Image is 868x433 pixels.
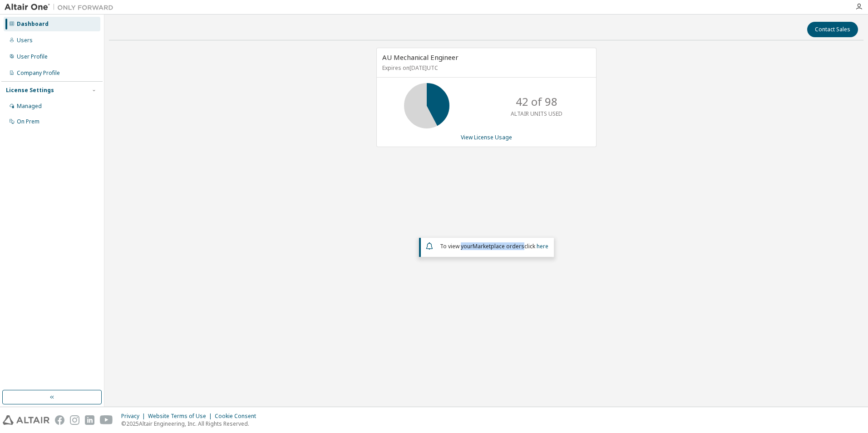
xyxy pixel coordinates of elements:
[3,415,49,425] img: altair_logo.svg
[516,94,557,109] p: 42 of 98
[121,413,148,420] div: Privacy
[17,20,49,28] div: Dashboard
[121,420,261,428] p: © 2025 Altair Engineering, Inc. All Rights Reserved.
[6,87,54,94] div: License Settings
[70,415,79,425] img: instagram.svg
[382,64,588,72] p: Expires on [DATE] UTC
[511,110,562,118] p: ALTAIR UNITS USED
[461,133,512,141] a: View License Usage
[17,118,39,125] div: On Prem
[17,53,48,60] div: User Profile
[5,3,118,12] img: Altair One
[148,413,215,420] div: Website Terms of Use
[807,22,858,37] button: Contact Sales
[17,37,33,44] div: Users
[537,242,548,250] a: here
[473,242,524,250] em: Marketplace orders
[85,415,94,425] img: linkedin.svg
[17,69,60,77] div: Company Profile
[382,53,459,62] span: AU Mechanical Engineer
[17,103,42,110] div: Managed
[55,415,64,425] img: facebook.svg
[215,413,261,420] div: Cookie Consent
[100,415,113,425] img: youtube.svg
[440,242,548,250] span: To view your click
